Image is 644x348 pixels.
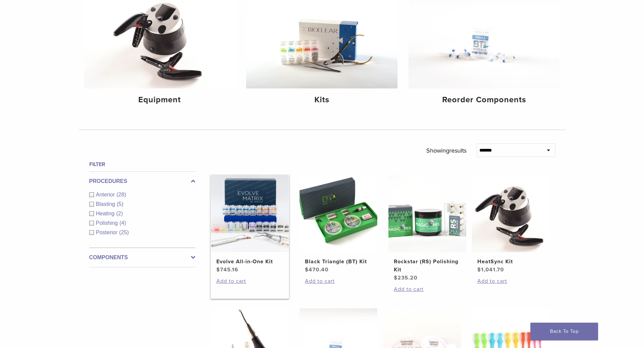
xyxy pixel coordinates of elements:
span: Anterior [96,192,117,197]
span: (2) [116,211,123,216]
span: (5) [117,201,123,207]
h4: Filter [89,160,195,168]
a: Add to cart: “Evolve All-in-One Kit” [216,277,283,285]
h4: Kits [252,94,392,106]
span: $ [477,266,481,273]
span: Heating [96,211,116,216]
a: Add to cart: “Rockstar (RS) Polishing Kit” [394,285,461,293]
h2: HeatSync Kit [477,258,544,266]
bdi: 745.16 [216,266,238,273]
span: Polishing [96,220,120,226]
h4: Equipment [90,94,230,106]
img: HeatSync Kit [472,175,550,252]
a: Rockstar (RS) Polishing KitRockstar (RS) Polishing Kit $235.20 [388,175,467,282]
h2: Black Triangle (BT) Kit [305,258,372,266]
h4: Reorder Components [414,94,554,106]
bdi: 470.40 [305,266,329,273]
span: $ [216,266,220,273]
a: HeatSync KitHeatSync Kit $1,041.70 [472,175,550,274]
a: Back To Top [530,323,598,340]
a: Evolve All-in-One KitEvolve All-in-One Kit $745.16 [211,175,289,274]
img: Rockstar (RS) Polishing Kit [388,175,466,252]
span: $ [305,266,309,273]
label: Procedures [89,177,195,185]
span: (4) [119,220,126,226]
img: Evolve All-in-One Kit [211,175,289,252]
img: Black Triangle (BT) Kit [300,175,377,252]
h2: Evolve All-in-One Kit [216,258,283,266]
span: Posterior [96,230,119,235]
span: $ [394,274,398,281]
span: Blasting [96,201,117,207]
bdi: 1,041.70 [477,266,504,273]
span: (28) [117,192,126,197]
a: Black Triangle (BT) KitBlack Triangle (BT) Kit $470.40 [299,175,378,274]
h2: Rockstar (RS) Polishing Kit [394,258,461,274]
bdi: 235.20 [394,274,418,281]
a: Add to cart: “Black Triangle (BT) Kit” [305,277,372,285]
a: Add to cart: “HeatSync Kit” [477,277,544,285]
label: Components [89,253,195,262]
p: Showing results [426,143,467,158]
span: (25) [119,230,129,235]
